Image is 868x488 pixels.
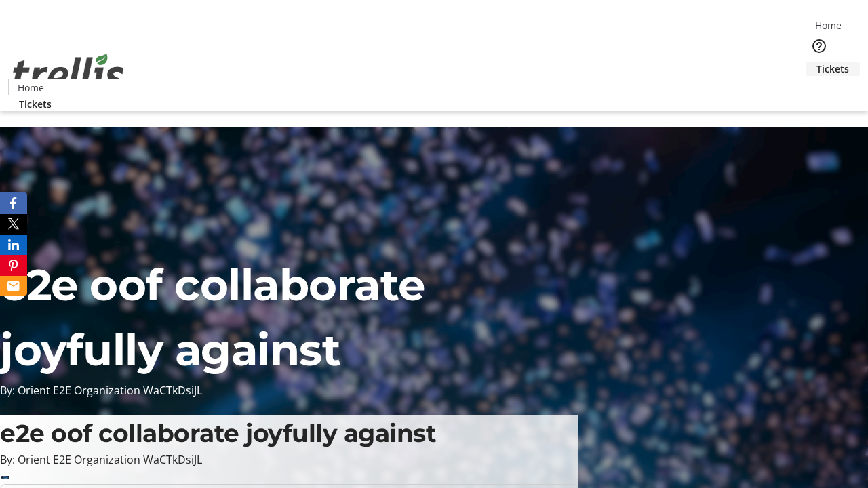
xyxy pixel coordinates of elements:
[9,81,52,95] a: Home
[8,39,129,106] img: Orient E2E Organization WaCTkDsiJL's Logo
[19,97,52,111] span: Tickets
[806,18,850,33] a: Home
[18,81,44,95] span: Home
[806,33,833,60] button: Help
[806,76,833,103] button: Cart
[816,62,849,76] span: Tickets
[815,18,842,33] span: Home
[8,97,62,111] a: Tickets
[806,62,860,76] a: Tickets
